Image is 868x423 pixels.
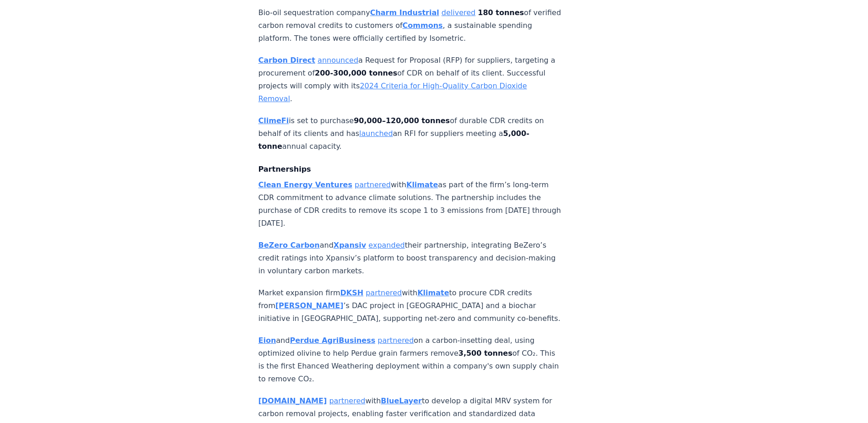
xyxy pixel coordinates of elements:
a: Clean Energy Ventures [259,180,352,189]
strong: 3,500 tonnes [458,349,512,358]
a: expanded [368,241,404,249]
p: a Request for Proposal (RFP) for suppliers, targeting a procurement of of CDR on behalf of its cl... [259,54,561,105]
p: and their partnership, integrating BeZero’s credit ratings into Xpansiv’s platform to boost trans... [259,239,561,277]
p: Bio-oil sequestration company of verified carbon removal credits to customers of , a sustainable ... [259,6,561,45]
a: partnered [366,288,402,297]
a: [DOMAIN_NAME] [259,396,327,405]
a: BlueLayer [381,396,422,405]
a: Klimate [406,180,438,189]
a: delivered [442,8,475,17]
a: Xpansiv [334,241,366,249]
a: Charm Industrial [370,8,439,17]
a: Commons [403,21,443,30]
a: Perdue AgriBusiness [290,336,375,345]
a: launched [359,129,393,138]
a: BeZero Carbon [259,241,320,249]
p: with as part of the firm’s long-term CDR commitment to advance climate solutions. The partnership... [259,179,561,230]
p: Market expansion firm with to procure CDR credits from ’s DAC project in [GEOGRAPHIC_DATA] and a ... [259,287,561,325]
a: ClimeFi [259,116,289,125]
a: Carbon Direct [259,56,315,65]
strong: 200-300,000 tonnes [315,69,397,77]
strong: 90,000–120,000 tonnes [354,116,450,125]
a: Eion [259,336,276,345]
a: partnered [377,336,414,345]
a: Klimate [417,288,449,297]
a: [PERSON_NAME] [275,301,344,310]
a: DKSH [340,288,363,297]
a: partnered [355,180,391,189]
strong: Partnerships [259,165,311,174]
a: announced [318,56,358,65]
p: is set to purchase of durable CDR credits on behalf of its clients and has an RFI for suppliers m... [259,114,561,153]
a: 2024 Criteria for High-Quality Carbon Dioxide Removal [259,81,527,103]
a: partnered [329,396,365,405]
strong: 180 tonnes [478,8,524,17]
p: and on a carbon-insetting deal, using optimized olivine to help Perdue grain farmers remove of CO... [259,334,561,385]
